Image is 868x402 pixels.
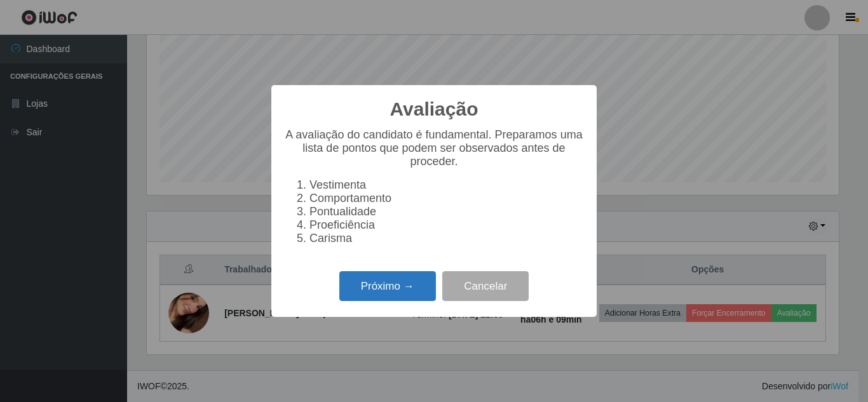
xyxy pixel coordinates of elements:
[390,98,478,121] h2: Avaliação
[309,178,584,192] li: Vestimenta
[309,192,584,205] li: Comportamento
[309,218,584,232] li: Proeficiência
[284,128,584,168] p: A avaliação do candidato é fundamental. Preparamos uma lista de pontos que podem ser observados a...
[339,271,436,301] button: Próximo →
[442,271,529,301] button: Cancelar
[309,205,584,218] li: Pontualidade
[309,232,584,245] li: Carisma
